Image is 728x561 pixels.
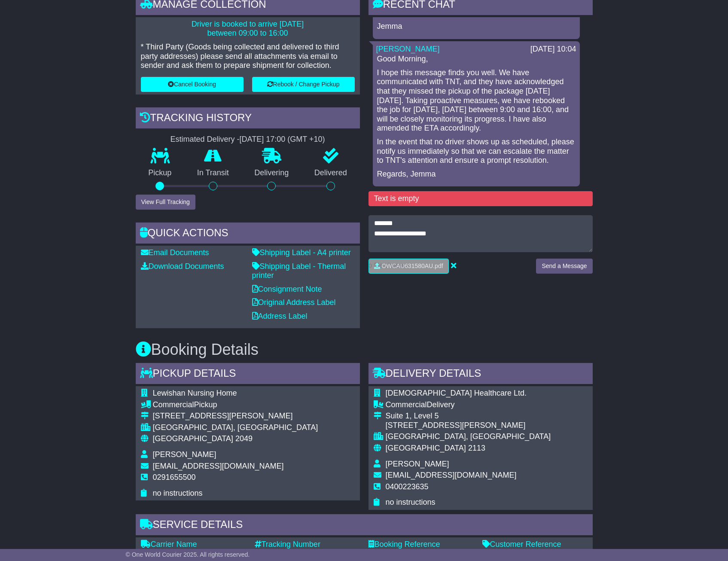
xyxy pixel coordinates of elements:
[136,223,360,246] div: Quick Actions
[153,423,318,433] div: [GEOGRAPHIC_DATA], [GEOGRAPHIC_DATA]
[184,168,242,178] p: In Transit
[386,498,436,506] span: no instructions
[386,460,449,468] span: [PERSON_NAME]
[386,421,551,430] div: [STREET_ADDRESS][PERSON_NAME]
[153,434,233,443] span: [GEOGRAPHIC_DATA]
[240,135,325,144] div: [DATE] 17:00 (GMT +10)
[153,400,318,410] div: Pickup
[386,444,466,452] span: [GEOGRAPHIC_DATA]
[136,363,360,386] div: Pickup Details
[136,168,185,178] p: Pickup
[386,471,517,479] span: [EMAIL_ADDRESS][DOMAIN_NAME]
[153,400,194,409] span: Commercial
[386,412,551,421] div: Suite 1, Level 5
[377,55,576,64] p: Good Morning,
[377,137,576,165] p: In the event that no driver shows up as scheduled, please notify us immediately so that we can es...
[153,473,196,482] span: 0291655500
[136,341,593,358] h3: Booking Details
[141,20,355,38] p: Driver is booked to arrive [DATE] between 09:00 to 16:00
[153,412,318,421] div: [STREET_ADDRESS][PERSON_NAME]
[252,262,346,280] a: Shipping Label - Thermal printer
[252,298,336,307] a: Original Address Label
[136,195,195,210] button: View Full Tracking
[377,22,576,31] p: Jemma
[141,77,244,92] button: Cancel Booking
[377,170,576,179] p: Regards, Jemma
[126,551,250,558] span: © One World Courier 2025. All rights reserved.
[386,400,551,410] div: Delivery
[136,514,593,537] div: Service Details
[386,432,551,442] div: [GEOGRAPHIC_DATA], [GEOGRAPHIC_DATA]
[376,45,440,53] a: [PERSON_NAME]
[136,135,360,144] div: Estimated Delivery -
[386,389,527,397] span: [DEMOGRAPHIC_DATA] Healthcare Ltd.
[468,444,485,452] span: 2113
[141,262,224,271] a: Download Documents
[377,68,576,133] p: I hope this message finds you well. We have communicated with TNT, and they have acknowledged tha...
[386,400,427,409] span: Commercial
[242,168,302,178] p: Delivering
[235,434,253,443] span: 2049
[302,168,360,178] p: Delivered
[369,540,474,549] div: Booking Reference
[252,312,308,320] a: Address Label
[153,450,216,459] span: [PERSON_NAME]
[482,540,588,549] div: Customer Reference
[369,363,593,386] div: Delivery Details
[153,489,203,497] span: no instructions
[530,45,576,54] div: [DATE] 10:04
[252,77,355,92] button: Rebook / Change Pickup
[252,285,322,293] a: Consignment Note
[255,540,360,549] div: Tracking Number
[136,107,360,131] div: Tracking history
[141,248,209,257] a: Email Documents
[252,248,351,257] a: Shipping Label - A4 printer
[536,259,592,274] button: Send a Message
[386,482,429,491] span: 0400223635
[141,540,246,549] div: Carrier Name
[153,462,284,470] span: [EMAIL_ADDRESS][DOMAIN_NAME]
[141,43,355,70] p: * Third Party (Goods being collected and delivered to third party addresses) please send all atta...
[369,191,593,207] div: Text is empty
[153,389,237,397] span: Lewishan Nursing Home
